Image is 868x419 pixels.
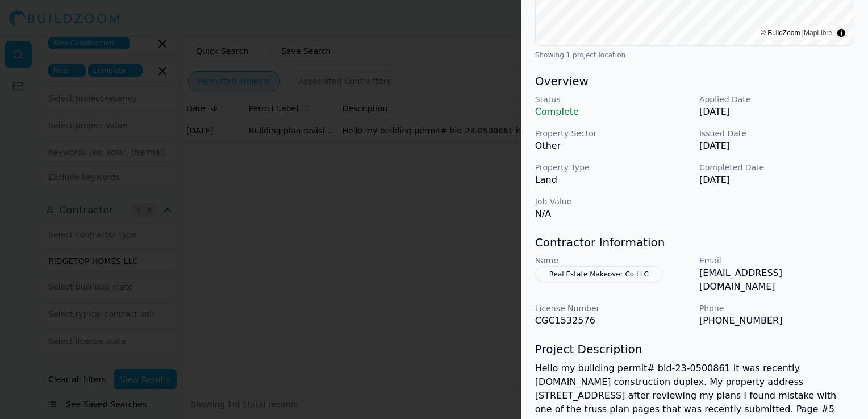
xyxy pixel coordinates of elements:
p: Phone [699,303,854,314]
p: Completed Date [699,162,854,173]
p: Other [535,139,690,153]
summary: Toggle attribution [834,26,848,40]
p: Name [535,255,690,266]
p: N/A [535,207,690,221]
p: [PHONE_NUMBER] [699,314,854,328]
p: Land [535,173,690,187]
p: Issued Date [699,128,854,139]
h3: Overview [535,73,854,89]
p: Property Type [535,162,690,173]
p: License Number [535,303,690,314]
p: CGC1532576 [535,314,690,328]
p: Job Value [535,196,690,207]
p: Property Sector [535,128,690,139]
h3: Project Description [535,341,854,357]
div: © BuildZoom | [761,27,832,39]
button: Real Estate Makeover Co LLC [535,266,663,282]
p: Email [699,255,854,266]
h3: Contractor Information [535,234,854,250]
p: Applied Date [699,94,854,105]
p: Status [535,94,690,105]
p: [DATE] [699,105,854,119]
p: [DATE] [699,173,854,187]
div: Showing 1 project location [535,51,854,60]
p: [EMAIL_ADDRESS][DOMAIN_NAME] [699,266,854,294]
p: [DATE] [699,139,854,153]
p: Complete [535,105,690,119]
a: MapLibre [804,29,832,37]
